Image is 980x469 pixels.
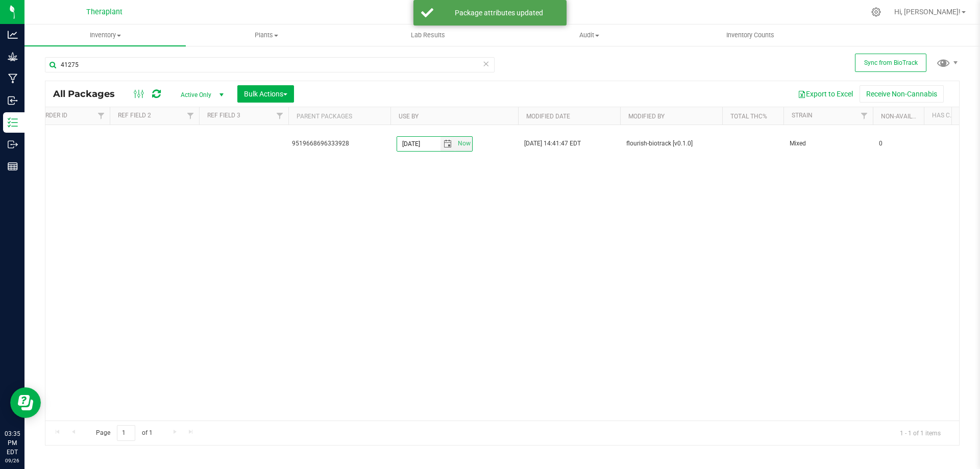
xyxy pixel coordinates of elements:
[8,95,18,106] inline-svg: Inbound
[455,137,472,151] span: select
[730,113,767,120] a: Total THC%
[8,139,18,150] inline-svg: Outbound
[24,24,186,46] a: Inventory
[8,30,18,40] inline-svg: Analytics
[713,31,788,40] span: Inventory Counts
[244,90,287,98] span: Bulk Actions
[508,24,670,46] a: Audit
[45,57,495,72] input: Search Package ID, Item Name, SKU, Lot or Part Number...
[93,107,110,125] a: Filter
[8,161,18,171] inline-svg: Reports
[292,139,387,149] div: Value 1: 9519668696333928
[626,139,716,149] span: flourish-biotrack [v0.1.0]
[860,85,944,103] button: Receive Non-Cannabis
[5,429,20,457] p: 03:35 PM EDT
[924,107,975,125] th: Has COA
[118,112,151,119] a: Ref Field 2
[856,107,873,125] a: Filter
[207,112,240,119] a: Ref Field 3
[8,73,18,84] inline-svg: Manufacturing
[41,112,67,119] a: Order Id
[117,425,135,441] input: 1
[8,117,18,128] inline-svg: Inventory
[439,8,559,18] div: Package attributes updated
[455,136,473,151] span: Set Current date
[881,113,926,120] a: Non-Available
[347,24,508,46] a: Lab Results
[272,107,288,125] a: Filter
[628,113,665,120] a: Modified By
[509,31,669,40] span: Audit
[53,88,125,100] span: All Packages
[182,107,199,125] a: Filter
[526,113,570,120] a: Modified Date
[24,31,186,40] span: Inventory
[87,425,161,441] span: Page of 1
[86,8,122,16] span: Theraplant
[790,139,867,149] span: Mixed
[791,85,860,103] button: Export to Excel
[670,24,831,46] a: Inventory Counts
[870,7,883,17] div: Manage settings
[892,425,949,440] span: 1 - 1 of 1 items
[397,31,459,40] span: Lab Results
[186,24,347,46] a: Plants
[186,31,347,40] span: Plants
[288,107,390,125] th: Parent Packages
[524,139,581,149] span: [DATE] 14:41:47 EDT
[10,387,41,418] iframe: Resource center
[792,112,813,119] a: Strain
[855,54,926,72] button: Sync from BioTrack
[237,85,294,103] button: Bulk Actions
[894,8,961,16] span: Hi, [PERSON_NAME]!
[5,457,20,464] p: 09/26
[440,137,455,151] span: select
[879,139,918,149] span: 0
[399,113,419,120] a: Use By
[482,57,489,70] span: Clear
[8,52,18,62] inline-svg: Grow
[864,59,918,66] span: Sync from BioTrack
